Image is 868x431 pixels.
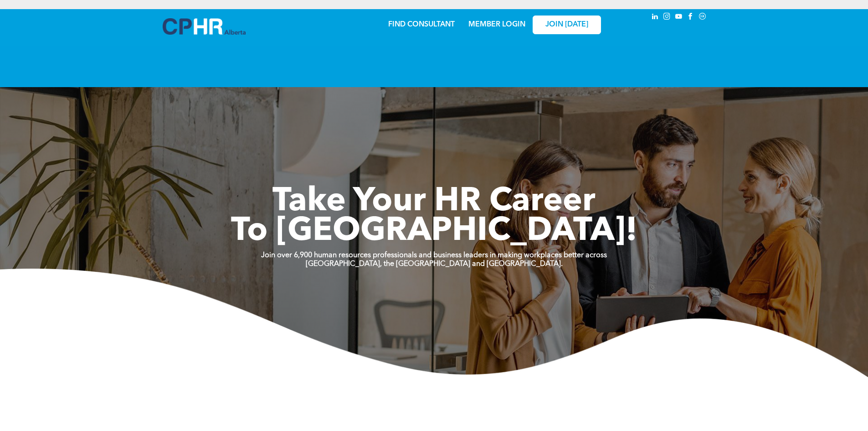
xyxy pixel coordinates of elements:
a: linkedin [650,11,660,24]
span: To [GEOGRAPHIC_DATA]! [231,215,637,248]
a: instagram [662,11,672,24]
a: JOIN [DATE] [533,16,601,34]
a: facebook [686,11,696,24]
img: A blue and white logo for cp alberta [163,18,246,35]
a: FIND CONSULTANT [388,21,455,28]
a: Social network [698,11,708,24]
strong: [GEOGRAPHIC_DATA], the [GEOGRAPHIC_DATA] and [GEOGRAPHIC_DATA]. [306,260,563,268]
span: JOIN [DATE] [545,21,588,29]
strong: Join over 6,900 human resources professionals and business leaders in making workplaces better ac... [261,252,607,259]
a: MEMBER LOGIN [468,21,525,28]
span: Take Your HR Career [272,186,596,218]
a: youtube [674,11,684,24]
